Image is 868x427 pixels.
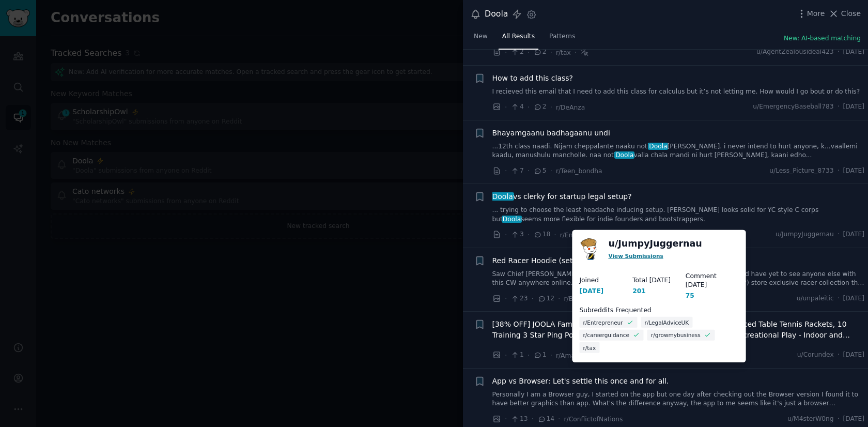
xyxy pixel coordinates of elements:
span: · [838,350,840,360]
span: 1 [533,350,546,360]
span: 4 [510,102,523,112]
span: [DATE] [843,350,864,360]
span: · [838,415,840,424]
span: · [838,166,840,176]
span: Patterns [549,32,575,41]
span: · [550,102,552,113]
a: ... trying to choose the least headache inducing setup. [PERSON_NAME] looks solid for YC style C ... [492,206,865,224]
span: [DATE] [843,294,864,303]
span: · [528,102,530,113]
div: 75 [686,292,694,301]
dt: Total [DATE] [632,276,686,285]
span: · [558,293,560,304]
button: Close [828,8,861,19]
span: · [554,230,556,240]
a: I recieved this email that I need to add this class for calculus but it’s not letting me. How wou... [492,87,865,97]
span: r/tax [556,49,571,56]
a: Red Racer Hoodie (set?) [492,255,580,266]
span: · [528,165,530,176]
dt: Comment [DATE] [686,271,739,289]
span: · [505,350,507,361]
span: · [575,47,577,58]
span: r/ConflictofNations [564,416,623,423]
span: 1 [510,350,523,360]
span: · [528,230,530,240]
button: New: AI-based matching [784,34,861,43]
div: 201 [632,287,646,296]
span: 7 [510,166,523,176]
span: r/LegalAdviceUK [645,318,689,326]
span: r/DeAnza [556,104,585,111]
span: · [505,102,507,113]
a: Bhayamgaanu badhagaanu undi [492,128,610,139]
span: 2 [533,102,546,112]
span: r/AmazonGoldMine [556,352,616,359]
span: u/M4sterW0ng [787,415,833,424]
span: Doola [502,216,522,223]
span: · [505,230,507,240]
a: New [470,28,491,50]
span: · [838,294,840,303]
span: [DATE] [843,166,864,176]
span: More [807,8,825,19]
a: Saw Chief [PERSON_NAME] wearing this in a Nardwuar interview a while ago and have yet to see anyo... [492,270,865,288]
span: Doola [648,143,668,150]
span: · [532,414,534,424]
img: JumpyJuggernau [579,238,601,260]
span: u/EmergencyBaseball783 [753,102,833,112]
span: u/unpaleitic [797,294,834,303]
span: 12 [537,294,554,303]
div: [DATE] [579,287,603,296]
span: Close [841,8,861,19]
dt: Joined [579,276,632,285]
span: 14 [537,415,554,424]
span: · [532,293,534,304]
span: 13 [510,415,528,424]
span: · [550,47,552,58]
span: 5 [533,166,546,176]
span: Doola [491,192,514,201]
span: [DATE] [843,48,864,57]
span: vs clerky for startup legal setup? [492,191,632,202]
button: More [796,8,825,19]
span: · [558,414,560,424]
span: · [550,165,552,176]
span: u/AgentZealousideal423 [756,48,834,57]
span: r/tax [583,344,596,351]
span: 2 [533,48,546,57]
span: 2 [510,48,523,57]
span: u/Corundex [797,350,834,360]
a: ...12th class naadi. Nijam cheppalante naaku notiDoola[PERSON_NAME]. i never intend to hurt anyon... [492,142,865,160]
span: Doola [614,151,634,159]
span: r/Entrepreneur [560,232,607,239]
a: Patterns [546,28,579,50]
a: u/JumpyJuggernau [608,237,702,250]
span: All Results [502,32,535,41]
dt: Subreddits Frequented [579,306,738,315]
span: · [505,293,507,304]
span: [DATE] [843,230,864,239]
span: [DATE] [843,415,864,424]
span: · [505,165,507,176]
span: New [474,32,488,41]
span: · [528,350,530,361]
a: [38% OFF] JOOLA Family Premium Ping Pong Paddles Set of 4 - Advanced Table Tennis Rackets, 10 Tra... [492,319,865,341]
span: · [838,102,840,112]
span: 23 [510,294,528,303]
span: u/Less_Picture_8733 [769,166,833,176]
a: How to add this class? [492,73,573,84]
span: u/JumpyJuggernau [776,230,834,239]
span: · [528,47,530,58]
a: App vs Browser: Let's settle this once and for all. [492,376,669,387]
span: · [505,47,507,58]
span: · [505,414,507,424]
a: View Submissions [608,252,663,258]
span: 18 [533,230,550,239]
a: Doolavs clerky for startup legal setup? [492,191,632,202]
span: r/growmybusiness [651,331,701,339]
